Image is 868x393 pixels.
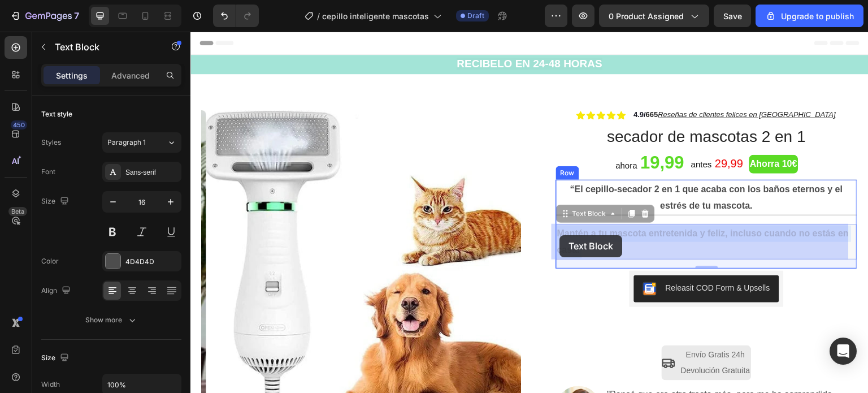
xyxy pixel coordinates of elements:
button: Save [714,5,751,27]
div: Font [41,167,55,177]
div: Open Intercom Messenger [830,338,857,365]
div: Styles [41,137,61,148]
div: Beta [8,207,27,216]
div: Upgrade to publish [765,10,854,22]
span: Draft [467,11,484,21]
div: Show more [85,314,138,326]
div: Undo/Redo [213,5,259,27]
button: Upgrade to publish [756,5,863,27]
p: Text Block [55,40,151,54]
div: Sans-serif [125,167,179,178]
div: Text style [41,109,72,119]
span: / [317,10,320,22]
iframe: Design area [190,32,868,393]
span: 0 product assigned [609,10,684,22]
div: 450 [11,120,27,129]
div: Size [41,351,71,366]
span: Save [723,11,742,21]
button: 7 [5,5,84,27]
button: Show more [41,310,181,330]
div: Size [41,194,71,209]
div: 4D4D4D [125,257,179,267]
button: Paragraph 1 [102,132,181,153]
span: Paragraph 1 [107,137,146,148]
p: Advanced [111,70,150,81]
p: 7 [74,9,79,23]
p: Settings [56,70,88,81]
div: Color [41,256,59,266]
button: 0 product assigned [599,5,709,27]
span: cepillo inteligente mascotas [322,10,429,22]
div: Width [41,379,60,390]
div: Align [41,283,73,299]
